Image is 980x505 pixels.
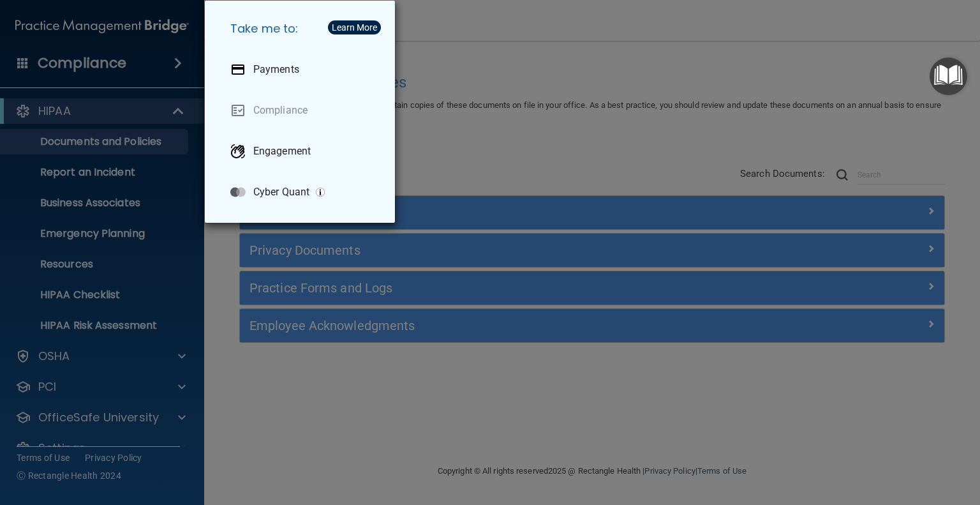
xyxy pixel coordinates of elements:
[253,145,311,158] p: Engagement
[220,93,385,128] a: Compliance
[220,52,385,87] a: Payments
[220,11,385,47] h5: Take me to:
[328,20,381,34] button: Learn More
[930,57,967,95] button: Open Resource Center
[220,174,385,210] a: Cyber Quant
[332,23,377,32] div: Learn More
[253,186,309,199] p: Cyber Quant
[253,63,299,76] p: Payments
[220,133,385,169] a: Engagement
